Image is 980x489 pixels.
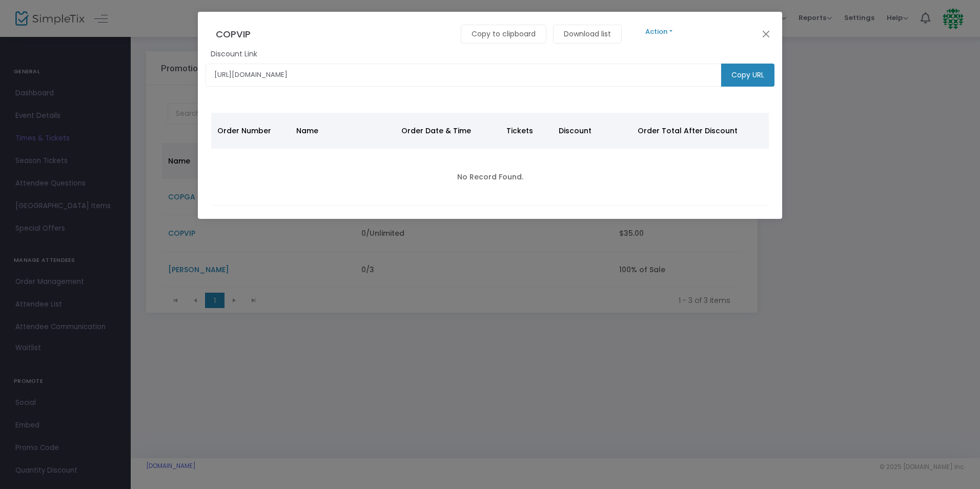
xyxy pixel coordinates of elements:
[559,126,591,136] span: Discount
[760,27,773,40] button: Close
[296,126,318,136] span: Name
[211,49,257,59] m-panel-subtitle: Discount Link
[217,161,763,192] div: No Record Found.
[401,126,471,136] span: Order Date & Time
[721,64,774,87] m-button: Copy URL
[216,27,261,41] h4: COPVIP
[211,113,769,206] div: Data table
[638,126,738,136] span: Order Total After Discount
[506,126,533,136] span: Tickets
[628,26,690,37] button: Action
[217,126,271,136] span: Order Number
